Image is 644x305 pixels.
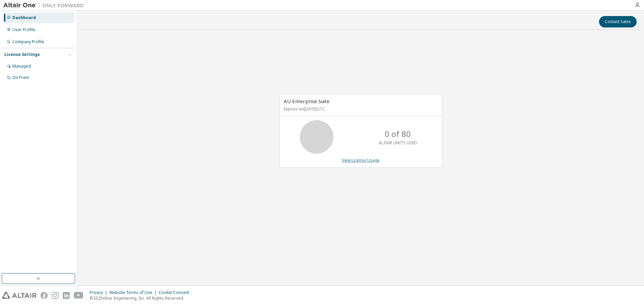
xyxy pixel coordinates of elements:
[12,15,36,20] div: Dashboard
[2,292,37,299] img: altair_logo.svg
[284,98,329,104] span: AU Enterprise Suite
[159,290,193,295] div: Cookie Consent
[599,16,637,27] button: Contact Sales
[63,292,70,299] img: linkedin.svg
[52,292,59,299] img: instagram.svg
[342,157,380,163] a: View License Usage
[4,52,40,57] div: License Settings
[12,39,44,45] div: Company Profile
[109,290,159,295] div: Website Terms of Use
[90,295,193,301] p: © 2025 Altair Engineering, Inc. All Rights Reserved.
[12,75,29,80] div: On Prem
[3,2,87,9] img: Altair One
[284,106,436,112] p: Expires on [DATE] UTC
[12,27,35,32] div: User Profile
[385,128,411,140] p: 0 of 80
[41,292,48,299] img: facebook.svg
[379,140,417,146] p: ALTAIR UNITS USED
[90,290,109,295] div: Privacy
[74,292,84,299] img: youtube.svg
[12,64,31,69] div: Managed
